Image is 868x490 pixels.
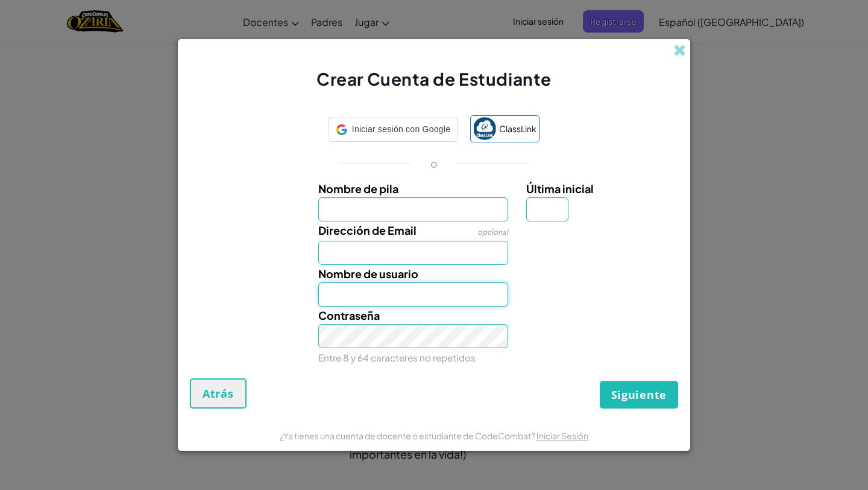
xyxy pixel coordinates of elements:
span: Siguiente [611,387,667,402]
span: Nombre de usuario [318,267,418,281]
span: opcional [477,227,508,237]
button: Siguiente [600,381,678,409]
span: Dirección de Email [318,223,417,237]
p: o [430,156,438,171]
span: Iniciar sesión con Google [352,121,450,138]
span: Atrás [203,386,234,401]
span: Contraseña [318,308,380,322]
img: classlink-logo-small.png [473,117,496,140]
span: ClassLink [499,120,536,138]
button: Atrás [190,378,247,409]
small: Entre 8 y 64 caracteres no repetidos [318,352,476,363]
a: Iniciar Sesión [536,430,588,441]
span: Nombre de pila [318,182,398,196]
div: Iniciar sesión con Google [329,118,458,142]
span: ¿Ya tienes una cuenta de docente o estudiante de CodeCombat? [280,430,536,441]
span: Crear Cuenta de Estudiante [316,68,552,89]
span: Última inicial [526,182,594,196]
